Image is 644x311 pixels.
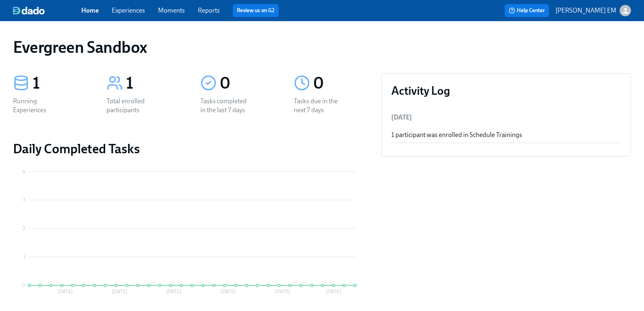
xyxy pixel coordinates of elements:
div: 0 [313,73,368,94]
span: [DATE] [391,113,412,121]
button: Review us on G2 [233,4,279,17]
a: dado [13,7,81,15]
div: Running Experiences [13,97,65,115]
tspan: 4 [22,169,25,174]
p: [PERSON_NAME] EM [555,6,616,15]
tspan: [DATE] [275,289,290,294]
tspan: [DATE] [326,289,341,294]
div: Tasks completed in the last 7 days [200,97,252,115]
tspan: [DATE] [112,289,127,294]
img: dado [13,7,45,15]
a: Experiences [112,7,145,14]
tspan: [DATE] [166,289,181,294]
span: Help Center [509,7,545,15]
tspan: [DATE] [58,289,73,294]
tspan: [DATE] [221,289,236,294]
a: Review us on G2 [237,7,275,15]
div: Total enrolled participants [106,97,158,115]
div: 1 participant was enrolled in Schedule Trainings [391,130,621,139]
tspan: 1 [23,254,25,260]
a: Home [81,7,99,14]
div: 0 [220,73,274,94]
tspan: 2 [23,226,25,231]
a: Moments [158,7,185,14]
a: Reports [198,7,220,14]
tspan: 3 [23,197,25,203]
h1: Evergreen Sandbox [13,37,147,57]
tspan: 0 [22,283,25,288]
div: Tasks due in the next 7 days [294,97,346,115]
button: [PERSON_NAME] EM [555,5,631,16]
h3: Activity Log [391,83,621,98]
div: 1 [126,73,180,94]
div: 1 [33,73,87,94]
button: Help Center [505,4,549,17]
h2: Daily Completed Tasks [13,141,368,157]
